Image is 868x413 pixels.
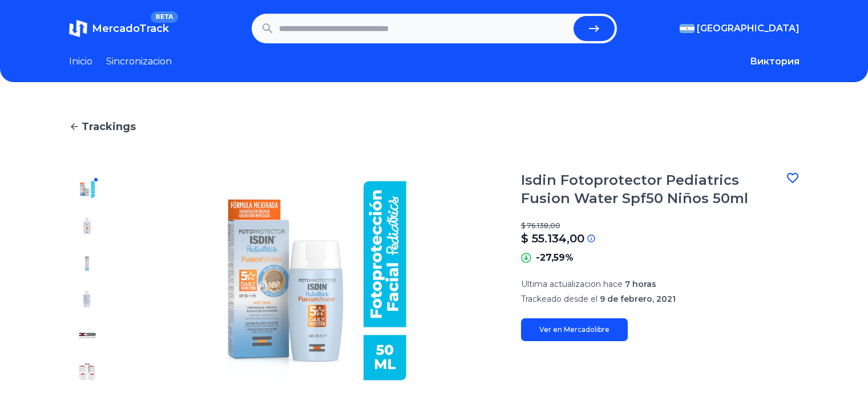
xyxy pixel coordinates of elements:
a: Sincronizacion [106,55,172,68]
img: Isdin Fotoprotector Pediatrics Fusion Water Spf50 Niños 50ml [78,290,96,308]
span: 9 de febrero, 2021 [600,294,676,304]
span: 7 horas [625,279,656,289]
h1: Isdin Fotoprotector Pediatrics Fusion Water Spf50 Niños 50ml [521,171,786,208]
button: [GEOGRAPHIC_DATA] [680,22,800,35]
img: Isdin Fotoprotector Pediatrics Fusion Water Spf50 Niños 50ml [128,171,498,390]
img: Argentina [680,24,695,33]
a: Ver en Mercadolibre [521,318,628,341]
span: Trackeado desde el [521,294,597,304]
img: Isdin Fotoprotector Pediatrics Fusion Water Spf50 Niños 50ml [78,363,96,381]
img: Isdin Fotoprotector Pediatrics Fusion Water Spf50 Niños 50ml [78,326,96,345]
img: Isdin Fotoprotector Pediatrics Fusion Water Spf50 Niños 50ml [78,253,96,272]
a: MercadoTrackBETA [69,19,169,38]
p: $ 76.138,00 [521,221,800,230]
span: BETA [151,11,177,23]
button: Виктория [750,55,800,68]
a: Trackings [69,119,800,135]
span: MercadoTrack [92,22,169,35]
span: Trackings [82,119,136,135]
img: Isdin Fotoprotector Pediatrics Fusion Water Spf50 Niños 50ml [78,180,96,199]
span: [GEOGRAPHIC_DATA] [697,22,800,35]
p: -27,59% [536,251,574,265]
img: MercadoTrack [69,19,87,38]
p: $ 55.134,00 [521,230,584,246]
span: Ultima actualizacion hace [521,279,623,289]
a: Inicio [69,55,92,68]
img: Isdin Fotoprotector Pediatrics Fusion Water Spf50 Niños 50ml [78,217,96,235]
